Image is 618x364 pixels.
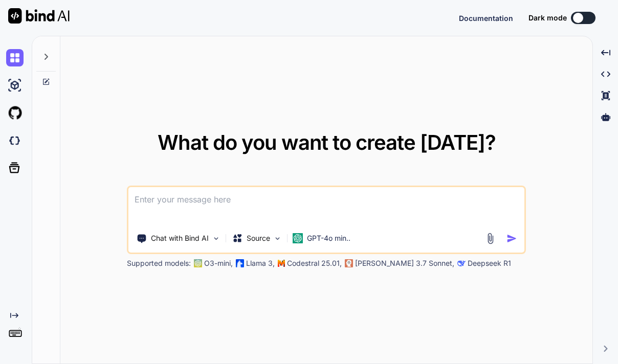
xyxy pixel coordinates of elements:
[6,77,24,94] img: ai-studio
[236,259,244,267] img: Llama2
[345,259,353,267] img: claude
[273,234,282,243] img: Pick Models
[355,258,454,268] p: [PERSON_NAME] 3.7 Sonnet,
[6,132,24,149] img: darkCloudIdeIcon
[151,233,209,243] p: Chat with Bind AI
[528,13,567,23] span: Dark mode
[484,233,496,244] img: attachment
[6,49,24,66] img: chat
[278,260,285,267] img: Mistral-AI
[8,8,70,24] img: Bind AI
[459,13,513,24] button: Documentation
[127,258,191,268] p: Supported models:
[307,233,350,243] p: GPT-4o min..
[287,258,342,268] p: Codestral 25.01,
[459,14,513,22] span: Documentation
[457,259,466,267] img: claude
[204,258,233,268] p: O3-mini,
[468,258,511,268] p: Deepseek R1
[6,104,24,122] img: githubLight
[246,258,275,268] p: Llama 3,
[158,130,496,155] span: What do you want to create [DATE]?
[506,233,517,244] img: icon
[247,233,270,243] p: Source
[212,234,220,243] img: Pick Tools
[293,233,303,243] img: GPT-4o mini
[194,259,202,267] img: GPT-4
